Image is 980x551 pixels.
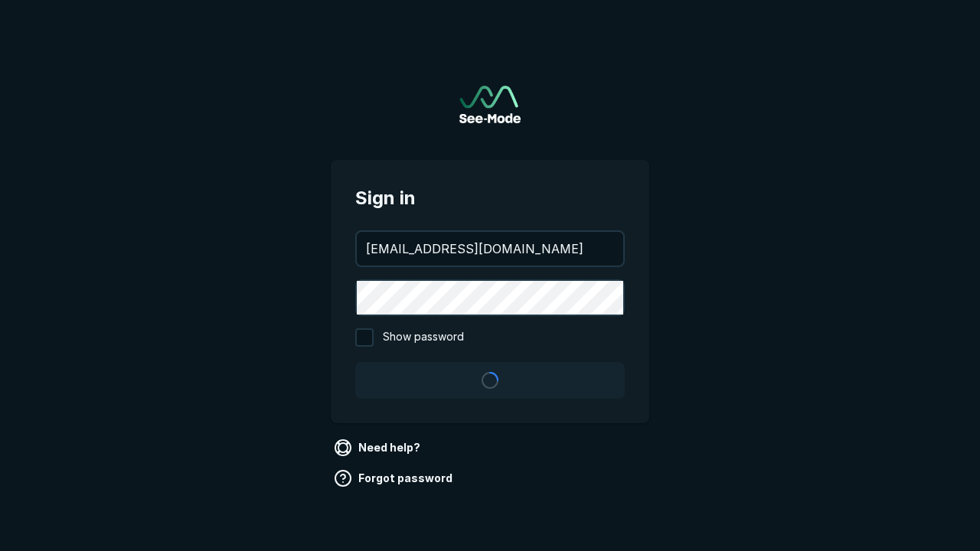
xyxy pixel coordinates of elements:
span: Show password [383,328,464,347]
a: Need help? [331,435,426,460]
span: Sign in [355,184,625,212]
a: Forgot password [331,466,459,491]
input: your@email.com [357,232,623,266]
a: Go to sign in [459,86,521,123]
img: See-Mode Logo [459,86,521,123]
